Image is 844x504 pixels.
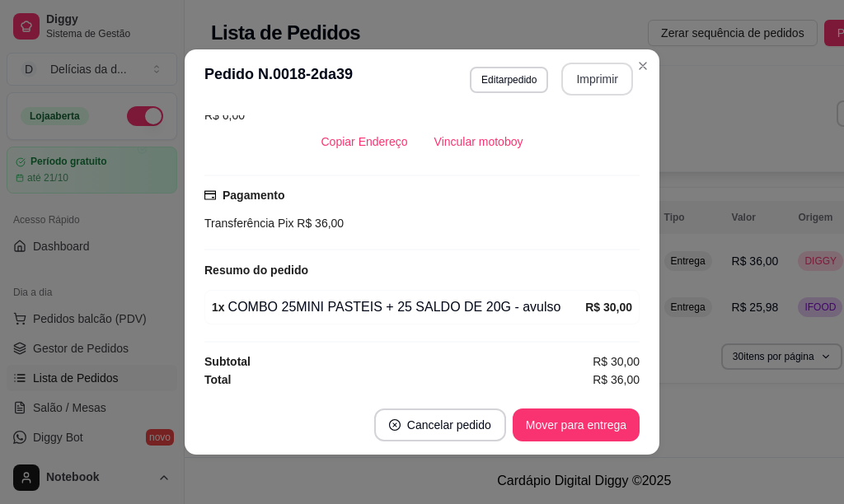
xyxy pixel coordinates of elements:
[204,373,231,386] strong: Total
[204,355,251,368] strong: Subtotal
[212,301,225,314] strong: 1 x
[585,301,632,314] strong: R$ 30,00
[293,217,344,230] span: R$ 36,00
[470,67,548,93] button: Editarpedido
[204,63,353,96] h3: Pedido N. 0018-2da39
[513,408,640,441] button: Mover para entrega
[421,125,537,158] button: Vincular motoboy
[204,217,293,230] span: Transferência Pix
[204,189,216,201] span: credit-card
[308,125,421,158] button: Copiar Endereço
[204,264,308,277] strong: Resumo do pedido
[561,63,633,96] button: Imprimir
[593,352,640,371] span: R$ 30,00
[374,408,506,441] button: close-circleCancelar pedido
[212,297,585,317] div: COMBO 25MINI PASTEIS + 25 SALDO DE 20G - avulso
[630,53,656,79] button: Close
[593,371,640,389] span: R$ 36,00
[204,109,245,122] span: R$ 6,00
[389,419,401,431] span: close-circle
[223,189,284,202] strong: Pagamento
